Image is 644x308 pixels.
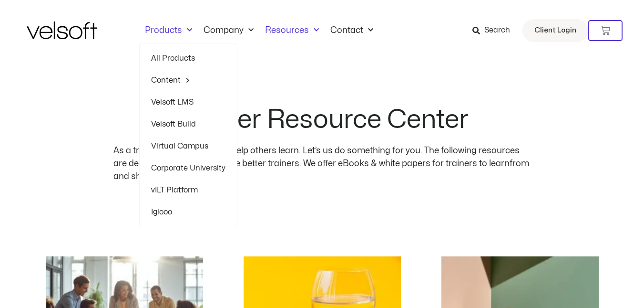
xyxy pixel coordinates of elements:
ul: ProductsMenu Toggle [139,43,237,227]
a: Velsoft Build [151,113,225,135]
a: Iglooo [151,201,225,223]
a: ContactMenu Toggle [325,25,379,36]
a: ContentMenu Toggle [151,69,225,91]
a: ProductsMenu Toggle [139,25,198,36]
p: As a trainer, you work hard to help others learn. Let’s us do something for you. The following re... [113,144,531,183]
a: vILT Platform [151,179,225,201]
a: Virtual Campus [151,135,225,157]
a: All Products [151,47,225,69]
a: Search [472,22,517,39]
h2: Trainer Resource Center [176,107,469,133]
a: CompanyMenu Toggle [198,25,259,36]
a: ResourcesMenu Toggle [259,25,325,36]
nav: Menu [139,25,379,36]
span: Client Login [534,24,576,37]
a: Velsoft LMS [151,91,225,113]
a: Client Login [522,19,588,42]
a: Corporate University [151,157,225,179]
img: Velsoft Training Materials [27,21,97,39]
span: Search [484,24,510,37]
